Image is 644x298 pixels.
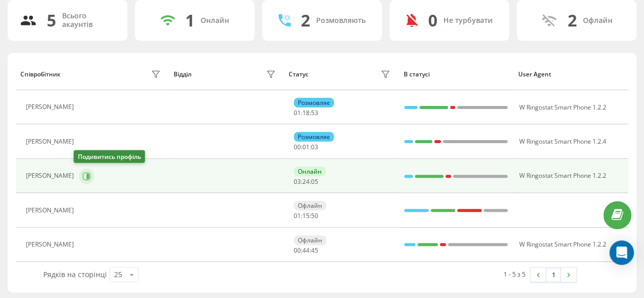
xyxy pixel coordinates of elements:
div: Open Intercom Messenger [609,240,634,265]
span: 01 [294,211,301,220]
div: Онлайн [201,16,229,25]
div: 1 - 5 з 5 [503,269,525,279]
div: : : [294,144,318,151]
span: 44 [302,246,310,255]
div: Офлайн [294,235,326,245]
div: [PERSON_NAME] [26,172,76,179]
div: Розмовляє [294,98,334,107]
div: Онлайн [294,167,326,176]
div: Офлайн [583,16,612,25]
span: W Ringostat Smart Phone 1.2.2 [519,240,606,249]
div: : : [294,247,318,254]
span: 18 [302,109,310,117]
div: Не турбувати [443,16,493,25]
div: [PERSON_NAME] [26,207,76,214]
div: 5 [47,11,56,30]
div: : : [294,110,318,117]
span: 00 [294,246,301,255]
span: W Ringostat Smart Phone 1.2.4 [519,137,606,146]
div: [PERSON_NAME] [26,241,76,248]
span: 50 [311,211,318,220]
div: Всього акаунтів [62,12,115,29]
div: User Agent [518,71,624,78]
span: 01 [302,143,310,151]
span: Рядків на сторінці [43,269,107,279]
span: 03 [311,143,318,151]
div: Співробітник [20,71,61,78]
div: В статусі [403,71,509,78]
span: 24 [302,177,310,186]
div: 1 [185,11,194,30]
span: 05 [311,177,318,186]
div: Розмовляє [294,132,334,142]
div: Офлайн [294,201,326,210]
div: Статус [289,71,309,78]
div: Подивитись профіль [74,150,145,163]
span: 15 [302,211,310,220]
span: W Ringostat Smart Phone 1.2.2 [519,103,606,112]
div: : : [294,212,318,220]
span: 01 [294,109,301,117]
div: Розмовляють [316,16,366,25]
div: Відділ [174,71,191,78]
div: [PERSON_NAME] [26,138,76,145]
span: 45 [311,246,318,255]
div: : : [294,178,318,185]
div: 2 [568,11,577,30]
span: 53 [311,109,318,117]
a: 1 [546,267,561,282]
span: W Ringostat Smart Phone 1.2.2 [519,171,606,180]
div: [PERSON_NAME] [26,103,76,111]
div: 0 [428,11,437,30]
span: 00 [294,143,301,151]
div: 25 [114,269,122,280]
div: 2 [301,11,310,30]
span: 03 [294,177,301,186]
